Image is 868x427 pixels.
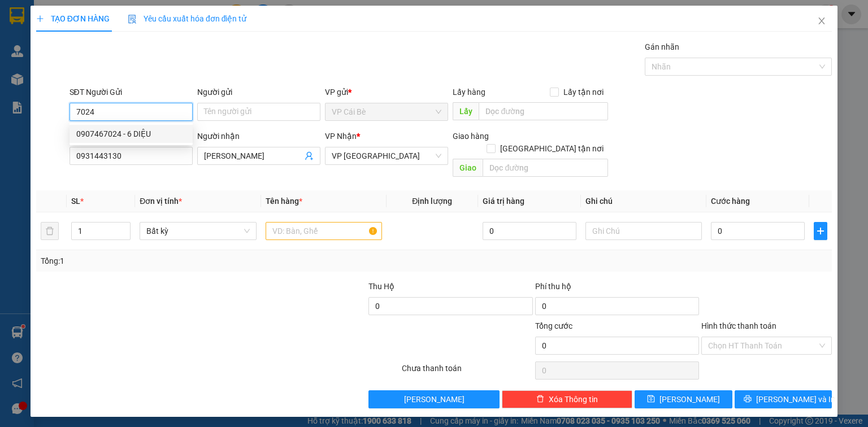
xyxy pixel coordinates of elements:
[735,390,832,408] button: printer[PERSON_NAME] và In
[332,103,441,120] span: VP Cái Bè
[479,102,608,120] input: Dọc đường
[711,197,750,206] span: Cước hàng
[368,282,394,291] span: Thu Hộ
[36,15,44,23] span: plus
[332,147,441,164] span: VP Sài Gòn
[368,390,499,408] button: [PERSON_NAME]
[659,393,720,406] span: [PERSON_NAME]
[647,395,655,404] span: save
[453,102,479,120] span: Lấy
[806,6,837,37] button: Close
[744,395,752,404] span: printer
[756,393,835,406] span: [PERSON_NAME] và In
[817,16,826,25] span: close
[453,88,485,97] span: Lấy hàng
[401,362,533,382] div: Chưa thanh toán
[483,197,524,206] span: Giá trị hàng
[536,395,544,404] span: delete
[701,321,776,330] label: Hình thức thanh toán
[535,280,699,297] div: Phí thu hộ
[549,393,598,406] span: Xóa Thông tin
[36,14,110,23] span: TẠO ĐƠN HÀNG
[128,14,247,23] span: Yêu cầu xuất hóa đơn điện tử
[70,86,193,98] div: SĐT Người Gửi
[453,132,489,141] span: Giao hàng
[197,86,320,98] div: Người gửi
[266,222,382,240] input: VD: Bàn, Ghế
[41,222,59,240] button: delete
[325,132,357,141] span: VP Nhận
[814,226,827,236] span: plus
[70,125,193,143] div: 0907467024 - 6 DIỆU
[585,222,702,240] input: Ghi Chú
[266,197,302,206] span: Tên hàng
[635,390,732,408] button: save[PERSON_NAME]
[305,151,314,160] span: user-add
[502,390,632,408] button: deleteXóa Thông tin
[146,223,249,239] span: Bất kỳ
[559,86,608,98] span: Lấy tận nơi
[645,42,679,51] label: Gán nhãn
[483,159,608,177] input: Dọc đường
[412,197,452,206] span: Định lượng
[71,197,80,206] span: SL
[453,159,483,177] span: Giao
[483,222,576,240] input: 0
[76,128,186,140] div: 0907467024 - 6 DIỆU
[128,15,137,24] img: icon
[581,190,706,212] th: Ghi chú
[140,197,182,206] span: Đơn vị tính
[41,255,336,267] div: Tổng: 1
[325,86,448,98] div: VP gửi
[814,222,827,240] button: plus
[404,393,465,406] span: [PERSON_NAME]
[535,321,572,330] span: Tổng cước
[197,130,320,142] div: Người nhận
[496,142,608,155] span: [GEOGRAPHIC_DATA] tận nơi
